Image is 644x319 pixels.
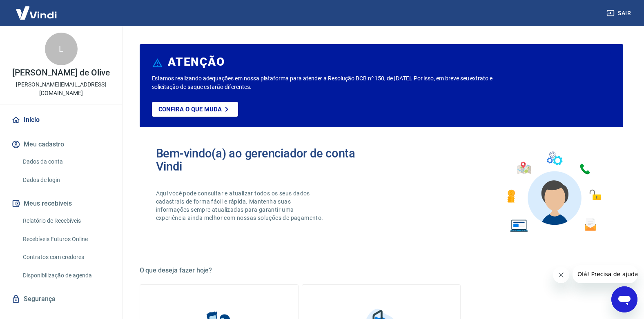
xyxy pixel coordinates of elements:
[10,0,63,25] img: Vindi
[10,135,112,153] button: Meu cadastro
[156,147,381,173] h2: Bem-vindo(a) ao gerenciador de conta Vindi
[152,74,519,91] p: Estamos realizando adequações em nossa plataforma para atender a Resolução BCB nº 150, de [DATE]....
[45,33,78,65] div: L
[168,58,225,66] h6: ATENÇÃO
[152,102,238,117] a: Confira o que muda
[20,153,112,170] a: Dados da conta
[611,286,637,312] iframe: Botão para abrir a janela de mensagens
[573,265,637,283] iframe: Mensagem da empresa
[7,80,116,97] p: [PERSON_NAME][EMAIL_ADDRESS][DOMAIN_NAME]
[156,189,325,222] p: Aqui você pode consultar e atualizar todos os seus dados cadastrais de forma fácil e rápida. Mant...
[10,290,112,308] a: Segurança
[500,147,607,237] img: Imagem de um avatar masculino com diversos icones exemplificando as funcionalidades do gerenciado...
[605,6,634,21] button: Sair
[10,195,112,213] button: Meus recebíveis
[140,266,623,275] h5: O que deseja fazer hoje?
[20,172,112,188] a: Dados de login
[5,6,69,12] span: Olá! Precisa de ajuda?
[158,106,222,113] p: Confira o que muda
[20,213,112,229] a: Relatório de Recebíveis
[20,249,112,266] a: Contratos com credores
[20,267,112,284] a: Disponibilização de agenda
[20,231,112,248] a: Recebíveis Futuros Online
[12,69,110,77] p: [PERSON_NAME] de Olive
[10,111,112,129] a: Início
[553,267,569,283] iframe: Fechar mensagem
